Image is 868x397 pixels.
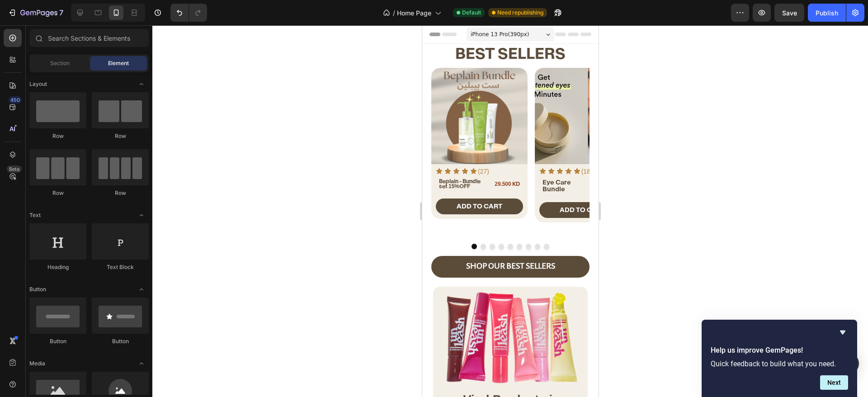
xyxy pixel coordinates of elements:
[29,211,41,219] span: Text
[170,4,207,22] div: Undo/Redo
[76,218,82,224] button: Dot
[134,77,149,91] span: Toggle open
[837,327,848,338] button: Hide survey
[711,345,848,356] h2: Help us improve GemPages!
[134,356,149,371] span: Toggle open
[159,141,170,152] p: (18)
[497,9,543,17] span: Need republishing
[92,189,149,197] div: Row
[92,132,149,140] div: Row
[29,337,86,345] div: Button
[92,337,149,345] div: Button
[29,263,86,271] div: Heading
[774,4,804,22] button: Save
[58,218,64,224] button: Dot
[44,236,133,245] span: SHOP OUR BEST SELLERS
[137,179,183,190] div: ADD TO CART
[711,359,848,368] p: Quick feedback to build what you need.
[108,59,129,67] span: Element
[92,263,149,271] div: Text Block
[808,4,846,22] button: Publish
[29,359,45,368] span: Media
[120,153,149,168] span: Eye Care Bundle
[113,218,118,224] button: Dot
[462,9,481,17] span: Default
[134,208,149,222] span: Toggle open
[422,25,599,397] iframe: Design area
[94,218,100,224] button: Dot
[397,8,431,18] span: Home Page
[816,8,838,18] div: Publish
[50,59,70,67] span: Section
[29,80,47,88] span: Layout
[29,189,86,197] div: Row
[29,285,46,293] span: Button
[104,218,109,224] button: Dot
[9,231,167,252] a: SHOP OUR BEST SELLERS
[9,96,22,104] div: 450
[85,218,91,224] button: Dot
[711,327,848,390] div: Help us improve GemPages!
[134,282,149,297] span: Toggle open
[67,218,73,224] button: Dot
[393,8,395,18] span: /
[113,43,209,139] a: Eye Cream Bundle
[11,261,165,366] img: gempages_580615690227024809-0eaa65c1-234a-4f7d-bca6-a779aaa7a6eb.png
[49,218,55,224] button: Dot
[29,29,149,47] input: Search Sections & Elements
[7,165,22,173] div: Beta
[820,375,848,390] button: Next question
[4,4,67,22] button: 7
[122,218,127,224] button: Dot
[117,177,204,193] button: ADD TO CART
[59,7,63,18] p: 7
[782,9,797,17] span: Save
[29,132,86,140] div: Row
